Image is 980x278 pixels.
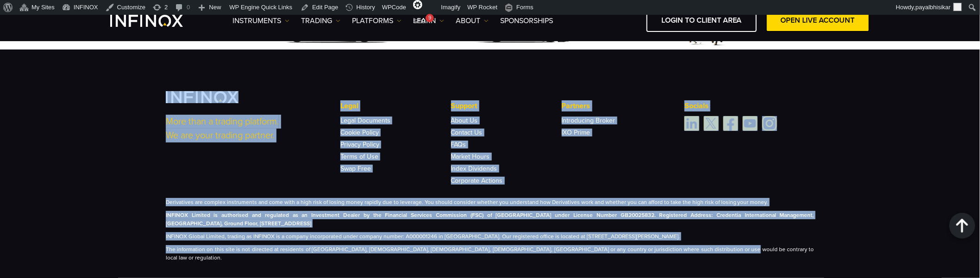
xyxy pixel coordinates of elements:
a: IXO Prime [562,129,591,136]
a: Swap Free [340,165,371,173]
a: OPEN LIVE ACCOUNT [766,9,870,32]
a: Instagram [762,116,777,131]
strong: INFINOX Limited is authorised and regulated as an Investment Dealer by the Financial Services Com... [166,212,814,227]
a: FAQs [451,141,466,148]
a: INFINOX Logo [110,15,205,27]
a: Contact Us [451,129,483,136]
a: Terms of Use [340,153,378,161]
a: Corporate Actions [451,177,503,185]
p: Socials [685,100,814,111]
a: Cookie Policy [340,129,379,136]
span: SEO [413,18,426,25]
a: Twitter [704,116,719,131]
a: SPONSORSHIPS [500,15,553,26]
p: INFINOX Global Limited, trading as INFINOX is a company incorporated under company number: A00000... [166,232,814,241]
a: About Us [451,117,478,124]
p: Support [451,100,561,111]
p: Legal [340,100,451,111]
a: Introducing Broker [562,117,616,124]
p: More than a trading platform. We are your trading partner. [166,115,328,142]
a: Privacy Policy [340,141,379,148]
a: Market Hours [451,153,490,161]
a: Linkedin [685,116,699,131]
a: ABOUT [456,15,489,26]
a: LOGIN TO CLIENT AREA [647,9,757,32]
a: Legal Documents [340,117,390,124]
a: Index Dividends [451,165,497,173]
a: PLATFORMS [352,15,402,26]
p: The information on this site is not directed at residents of [GEOGRAPHIC_DATA], [DEMOGRAPHIC_DATA... [166,245,814,262]
p: Derivatives are complex instruments and come with a high risk of losing money rapidly due to leve... [166,198,814,206]
a: Facebook [723,116,738,131]
a: Instruments [232,15,289,26]
span: payalbhisikar [916,4,951,11]
a: TRADING [301,15,340,26]
div: 9 [426,14,434,22]
p: Partners [562,100,672,111]
a: Youtube [743,116,758,131]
